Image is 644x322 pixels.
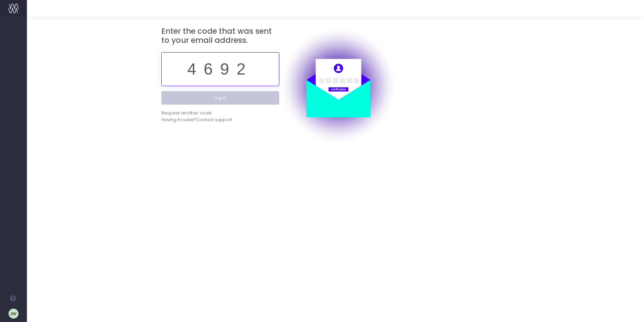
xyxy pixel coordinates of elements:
div: Having trouble? [161,116,279,123]
h3: Enter the code that was sent to your email address. [161,27,279,45]
img: images/default_profile_image.png [8,308,19,319]
img: auth.png [279,27,397,145]
span: Contact support [196,116,232,123]
button: Log in [161,91,279,105]
div: Request another code [161,110,212,116]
